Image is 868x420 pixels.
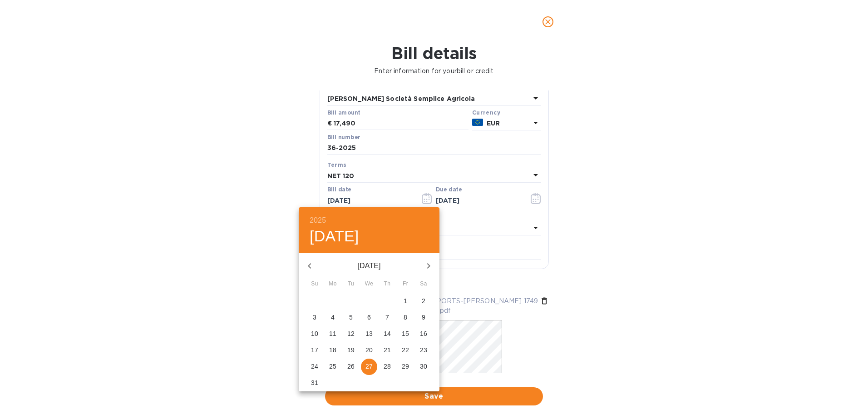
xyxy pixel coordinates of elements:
button: 6 [361,310,377,326]
button: 11 [325,326,341,342]
p: 4 [331,313,335,322]
button: 3 [306,310,323,326]
span: Su [306,280,323,289]
button: 12 [343,326,359,342]
button: 9 [415,310,432,326]
button: 15 [397,326,414,342]
button: 28 [379,359,395,375]
p: 1 [404,296,407,305]
button: 26 [343,359,359,375]
button: 19 [343,342,359,359]
p: 16 [420,329,427,338]
button: 1 [397,293,414,310]
p: 2 [422,296,425,305]
p: 13 [365,329,373,338]
p: 21 [384,345,391,355]
span: We [361,280,377,289]
p: 30 [420,362,427,371]
span: Mo [325,280,341,289]
button: 24 [306,359,323,375]
button: 23 [415,342,432,359]
button: 25 [325,359,341,375]
p: 5 [349,313,353,322]
p: 20 [365,345,373,355]
button: 21 [379,342,395,359]
p: 31 [311,378,318,387]
span: Tu [343,280,359,289]
p: 19 [347,345,355,355]
button: 30 [415,359,432,375]
p: 11 [329,329,336,338]
p: 18 [329,345,336,355]
p: 6 [367,313,371,322]
p: 26 [347,362,355,371]
button: 4 [325,310,341,326]
button: 7 [379,310,395,326]
button: 29 [397,359,414,375]
p: 9 [422,313,425,322]
p: 17 [311,345,318,355]
p: [DATE] [321,260,418,271]
button: 20 [361,342,377,359]
button: 31 [306,375,323,391]
p: 25 [329,362,336,371]
span: Sa [415,280,432,289]
p: 24 [311,362,318,371]
p: 23 [420,345,427,355]
p: 14 [384,329,391,338]
button: 2 [415,293,432,310]
button: 14 [379,326,395,342]
button: 18 [325,342,341,359]
span: Fr [397,280,414,289]
p: 3 [313,313,316,322]
button: 27 [361,359,377,375]
p: 15 [402,329,409,338]
button: 17 [306,342,323,359]
span: Th [379,280,395,289]
p: 10 [311,329,318,338]
button: 13 [361,326,377,342]
p: 12 [347,329,355,338]
button: 8 [397,310,414,326]
button: 10 [306,326,323,342]
p: 7 [385,313,389,322]
button: 16 [415,326,432,342]
p: 22 [402,345,409,355]
button: [DATE] [310,227,359,246]
button: 5 [343,310,359,326]
p: 27 [365,362,373,371]
p: 28 [384,362,391,371]
p: 8 [404,313,407,322]
p: 29 [402,362,409,371]
button: 2025 [310,214,326,227]
button: 22 [397,342,414,359]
